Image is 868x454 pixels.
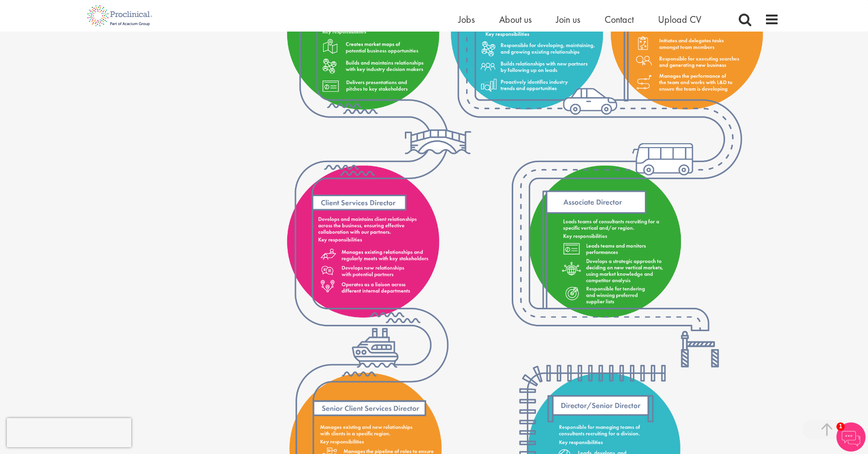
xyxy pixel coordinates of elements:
[605,13,634,26] a: Contact
[556,13,580,26] a: Join us
[658,13,701,26] a: Upload CV
[836,422,845,431] span: 1
[499,13,532,26] a: About us
[458,13,475,26] a: Jobs
[836,422,866,452] img: Chatbot
[7,418,131,447] iframe: reCAPTCHA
